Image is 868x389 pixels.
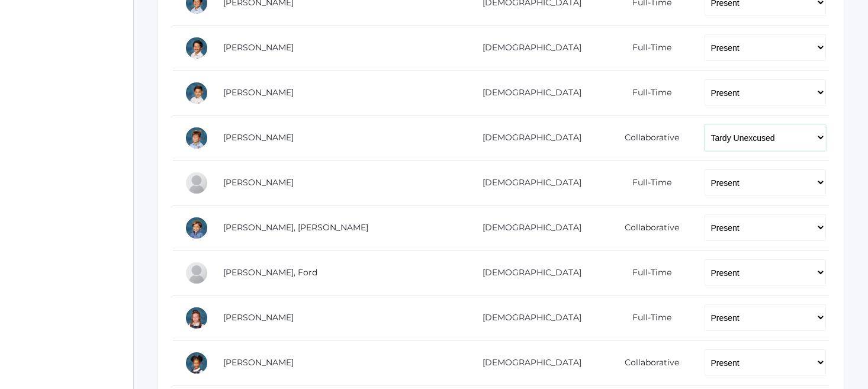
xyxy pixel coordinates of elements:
[602,340,693,385] td: Collaborative
[223,87,294,98] a: [PERSON_NAME]
[602,295,693,340] td: Full-Time
[223,357,294,368] a: [PERSON_NAME]
[602,250,693,295] td: Full-Time
[453,115,602,160] td: [DEMOGRAPHIC_DATA]
[602,160,693,205] td: Full-Time
[602,115,693,160] td: Collaborative
[602,205,693,250] td: Collaborative
[223,177,294,188] a: [PERSON_NAME]
[223,312,294,323] a: [PERSON_NAME]
[453,160,602,205] td: [DEMOGRAPHIC_DATA]
[185,306,208,330] div: Lyla Foster
[453,205,602,250] td: [DEMOGRAPHIC_DATA]
[223,222,368,233] a: [PERSON_NAME], [PERSON_NAME]
[453,25,602,70] td: [DEMOGRAPHIC_DATA]
[185,216,208,240] div: Austen Crosby
[223,132,294,143] a: [PERSON_NAME]
[602,70,693,115] td: Full-Time
[453,340,602,385] td: [DEMOGRAPHIC_DATA]
[185,36,208,60] div: Grayson Abrea
[453,295,602,340] td: [DEMOGRAPHIC_DATA]
[185,171,208,195] div: Chloé Noëlle Cope
[602,25,693,70] td: Full-Time
[185,351,208,375] div: Crue Harris
[453,250,602,295] td: [DEMOGRAPHIC_DATA]
[223,42,294,53] a: [PERSON_NAME]
[185,261,208,285] div: Ford Ferris
[185,81,208,105] div: Owen Bernardez
[185,126,208,150] div: Obadiah Bradley
[453,70,602,115] td: [DEMOGRAPHIC_DATA]
[223,267,317,278] a: [PERSON_NAME], Ford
